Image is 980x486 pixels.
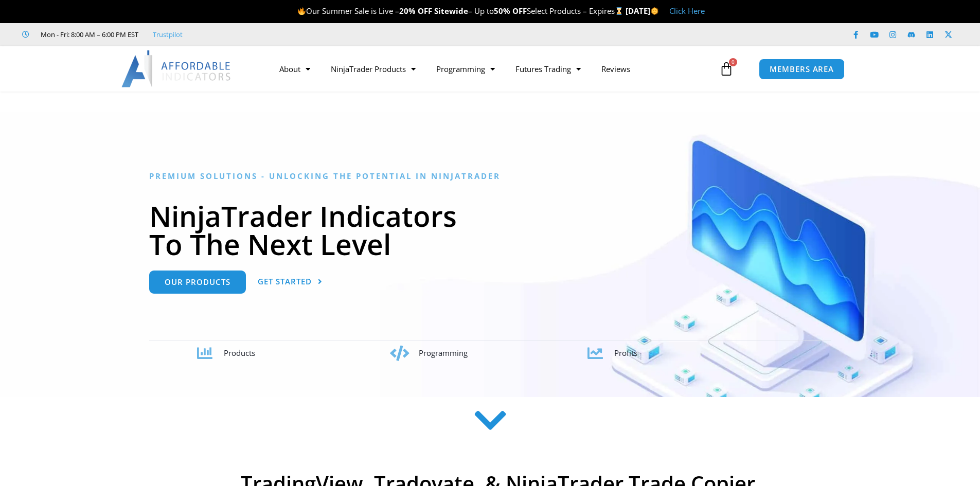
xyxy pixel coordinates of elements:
span: 0 [729,58,737,66]
a: Our Products [149,271,246,294]
a: NinjaTrader Products [320,57,426,81]
a: Programming [426,57,505,81]
strong: 50% OFF [494,6,527,16]
strong: 20% OFF [399,6,432,16]
img: ⌛ [615,7,623,15]
a: 0 [704,54,749,84]
nav: Menu [269,57,717,81]
span: Programming [419,348,468,358]
span: Mon - Fri: 8:00 AM – 6:00 PM EST [38,28,138,41]
a: Trustpilot [153,28,183,41]
a: Reviews [591,57,640,81]
img: 🌞 [651,7,658,15]
h1: NinjaTrader Indicators To The Next Level [149,202,831,258]
h6: Premium Solutions - Unlocking the Potential in NinjaTrader [149,171,831,181]
span: Profits [614,348,637,358]
a: MEMBERS AREA [759,59,845,80]
strong: Sitewide [434,6,468,16]
img: 🔥 [298,7,306,15]
a: Click Here [669,6,705,16]
span: Get Started [258,278,312,285]
span: Products [224,348,255,358]
a: About [269,57,320,81]
span: Our Summer Sale is Live – – Up to Select Products – Expires [297,6,626,16]
span: MEMBERS AREA [770,65,834,73]
a: Get Started [258,271,323,294]
a: Futures Trading [505,57,591,81]
span: Our Products [165,278,230,286]
img: LogoAI | Affordable Indicators – NinjaTrader [121,50,232,87]
strong: [DATE] [626,6,659,16]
